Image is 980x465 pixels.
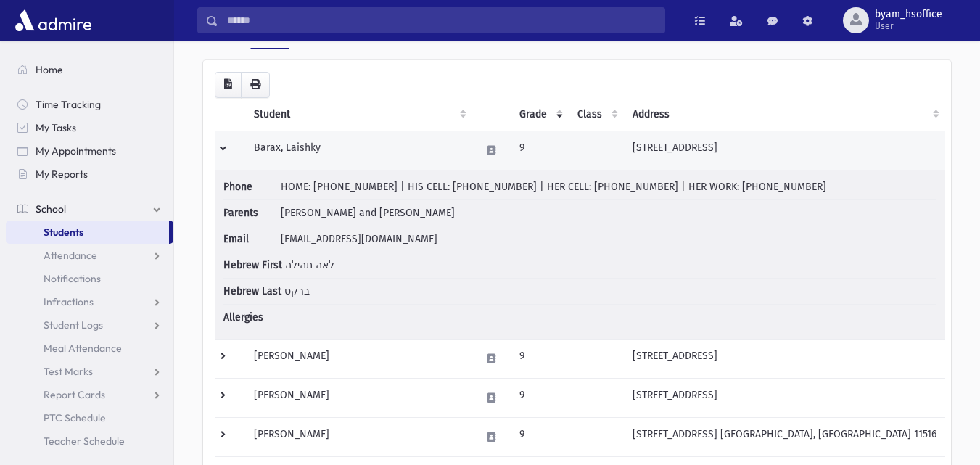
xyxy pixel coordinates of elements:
a: Test Marks [6,360,173,383]
td: [STREET_ADDRESS] [624,378,945,417]
span: Hebrew First [223,258,282,273]
span: Attendance [44,249,97,262]
span: Meal Attendance [44,342,122,355]
span: Teacher Schedule [44,435,125,448]
span: Notifications [44,272,101,285]
a: Meal Attendance [6,337,173,360]
a: Students [6,221,169,244]
a: PTC Schedule [6,406,173,429]
span: Report Cards [44,388,105,401]
span: School [36,202,66,215]
span: My Reports [36,168,88,181]
th: Grade: activate to sort column ascending [511,98,569,131]
td: [STREET_ADDRESS] [624,131,945,170]
td: 9 [511,131,569,170]
th: Student: activate to sort column ascending [245,98,472,131]
a: School [6,197,173,221]
a: Infractions [6,290,173,313]
a: My Reports [6,162,173,186]
td: [STREET_ADDRESS] [624,339,945,378]
td: [PERSON_NAME] [245,339,472,378]
input: Search [218,7,664,33]
span: User [875,20,942,32]
a: Notifications [6,267,173,290]
span: Test Marks [44,365,93,378]
a: My Appointments [6,139,173,162]
span: Time Tracking [36,98,101,111]
td: Barax, Laishky [245,131,472,170]
td: [STREET_ADDRESS] [GEOGRAPHIC_DATA], [GEOGRAPHIC_DATA] 11516 [624,417,945,456]
a: Attendance [6,244,173,267]
th: Class: activate to sort column ascending [569,98,624,131]
span: My Tasks [36,121,76,134]
td: [PERSON_NAME] [245,417,472,456]
span: Allergies [223,310,278,325]
td: [PERSON_NAME] [245,378,472,417]
span: HOME: [PHONE_NUMBER] | HIS CELL: [PHONE_NUMBER] | HER CELL: [PHONE_NUMBER] | HER WORK: [PHONE_NUM... [281,181,826,193]
a: Student Logs [6,313,173,337]
span: Parents [223,205,278,221]
span: Email [223,231,278,247]
span: Student Logs [44,318,103,332]
button: CSV [215,72,242,98]
span: Phone [223,179,278,194]
span: Hebrew Last [223,284,281,299]
a: Teacher Schedule [6,429,173,453]
span: [PERSON_NAME] and [PERSON_NAME] [281,207,455,219]
td: 9 [511,417,569,456]
a: Home [6,58,173,81]
span: [EMAIL_ADDRESS][DOMAIN_NAME] [281,233,437,245]
span: Infractions [44,295,94,308]
td: 9 [511,378,569,417]
span: לאה תהילה [285,259,334,271]
span: Students [44,226,83,239]
a: My Tasks [6,116,173,139]
span: byam_hsoffice [875,9,942,20]
span: Home [36,63,63,76]
a: Report Cards [6,383,173,406]
span: PTC Schedule [44,411,106,424]
span: ברקס [284,285,310,297]
span: My Appointments [36,144,116,157]
a: Time Tracking [6,93,173,116]
button: Print [241,72,270,98]
td: 9 [511,339,569,378]
th: Address: activate to sort column ascending [624,98,945,131]
img: AdmirePro [12,6,95,35]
